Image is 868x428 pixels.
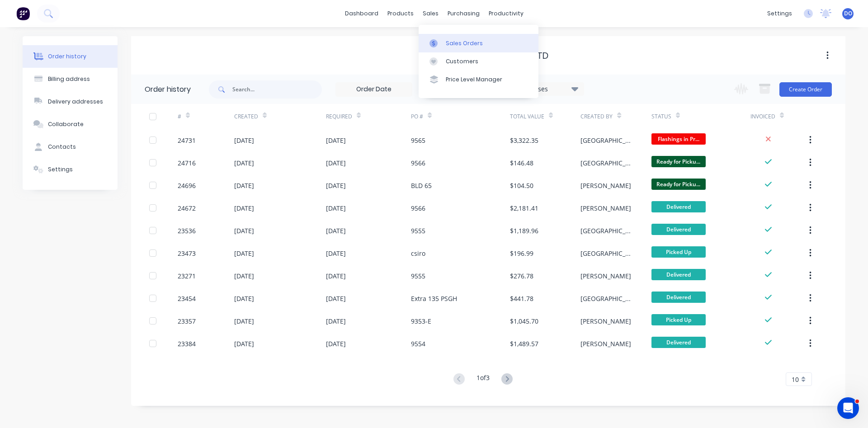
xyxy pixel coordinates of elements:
div: Billing address [48,75,90,83]
div: Created By [580,113,613,121]
div: $146.48 [510,158,533,168]
div: 24731 [178,136,196,145]
div: [DATE] [234,294,254,303]
div: [GEOGRAPHIC_DATA] [580,294,633,303]
div: 9566 [411,203,425,213]
div: [PERSON_NAME] [580,339,631,348]
div: 9566 [411,158,425,168]
div: Delivery addresses [48,98,103,106]
div: [DATE] [234,181,254,190]
div: $1,045.70 [510,316,538,326]
div: PO # [411,113,423,121]
div: Created [234,113,258,121]
div: 23384 [178,339,196,348]
span: Delivered [651,292,706,303]
div: [DATE] [326,249,346,258]
div: csiro [411,249,425,258]
div: [DATE] [326,316,346,326]
div: Invoiced [750,104,807,129]
div: products [383,7,418,20]
img: Factory [16,7,30,20]
div: # [178,113,181,121]
div: Created By [580,104,651,129]
span: Delivered [651,337,706,348]
a: Customers [419,52,538,71]
div: [GEOGRAPHIC_DATA] [580,249,633,258]
div: $104.50 [510,181,533,190]
button: Create Order [779,82,832,97]
div: 24716 [178,158,196,168]
div: [PERSON_NAME] [580,271,631,281]
div: [DATE] [326,181,346,190]
div: $1,189.96 [510,226,538,235]
div: [DATE] [234,158,254,168]
div: Customers [446,57,478,66]
div: Created [234,104,326,129]
div: 9555 [411,226,425,235]
div: purchasing [443,7,484,20]
span: Picked Up [651,246,706,258]
div: Settings [48,165,73,174]
div: [DATE] [234,203,254,213]
button: Billing address [23,68,118,90]
div: [DATE] [234,316,254,326]
div: Collaborate [48,120,84,128]
div: 24672 [178,203,196,213]
div: [DATE] [234,339,254,348]
div: [DATE] [326,294,346,303]
div: [DATE] [326,226,346,235]
div: $441.78 [510,294,533,303]
div: [PERSON_NAME] [580,316,631,326]
input: Search... [232,80,322,99]
div: 9565 [411,136,425,145]
div: 23271 [178,271,196,281]
a: dashboard [340,7,383,20]
div: Order history [145,84,191,95]
div: 9554 [411,339,425,348]
div: Contacts [48,143,76,151]
div: Status [651,113,671,121]
div: [DATE] [326,203,346,213]
div: PO # [411,104,510,129]
div: Extra 135 PSGH [411,294,457,303]
div: $1,489.57 [510,339,538,348]
div: Price Level Manager [446,75,502,84]
div: [DATE] [234,136,254,145]
div: 19 Statuses [508,84,584,94]
div: 24696 [178,181,196,190]
a: Price Level Manager [419,71,538,89]
div: productivity [484,7,528,20]
span: Delivered [651,201,706,212]
button: Contacts [23,136,118,158]
div: 23454 [178,294,196,303]
div: $196.99 [510,249,533,258]
div: [DATE] [326,136,346,145]
div: [GEOGRAPHIC_DATA] [580,136,633,145]
button: Collaborate [23,113,118,136]
div: Sales Orders [446,39,483,47]
button: Delivery addresses [23,90,118,113]
div: [PERSON_NAME] [580,181,631,190]
input: Order Date [336,83,412,96]
a: Sales Orders [419,34,538,52]
div: [GEOGRAPHIC_DATA] [580,158,633,168]
span: Delivered [651,224,706,235]
div: Required [326,113,352,121]
div: # [178,104,234,129]
div: 9353-E [411,316,431,326]
div: Total Value [510,113,544,121]
div: sales [418,7,443,20]
div: 9555 [411,271,425,281]
div: [GEOGRAPHIC_DATA] [580,226,633,235]
span: Ready for Picku... [651,156,706,167]
div: [DATE] [234,249,254,258]
div: [PERSON_NAME] [580,203,631,213]
div: settings [763,7,797,20]
div: $3,322.35 [510,136,538,145]
span: Delivered [651,269,706,280]
div: Total Value [510,104,580,129]
div: $2,181.41 [510,203,538,213]
iframe: Intercom live chat [837,397,859,419]
div: Invoiced [750,113,775,121]
div: [DATE] [326,158,346,168]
